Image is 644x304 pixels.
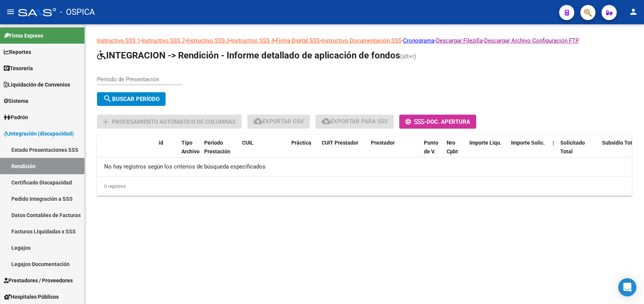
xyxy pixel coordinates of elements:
[405,118,427,125] span: -
[560,140,585,154] span: Solicitado Total
[466,135,508,168] datatable-header-cell: Importe Liqu.
[112,118,236,125] span: Procesamiento automatico de columnas
[239,135,288,168] datatable-header-cell: CUIL
[101,117,110,126] mat-icon: add
[322,118,388,125] span: Exportar para SSS
[427,118,470,125] span: Doc. Apertura
[602,140,637,146] span: Subsidio Total
[511,140,545,146] span: Importe Solic.
[242,140,253,146] span: CUIL
[550,135,557,168] datatable-header-cell: |
[4,32,43,40] span: Firma Express
[276,37,320,44] a: Firma Digital SSS
[484,37,579,44] a: Descargar Archivo Configuración FTP
[178,135,201,168] datatable-header-cell: Tipo Archivo
[97,50,400,61] span: INTEGRACION -> Rendición - Informe detallado de aplicación de fondos
[97,177,632,196] div: 0 registros
[322,140,358,146] span: CUIT Prestador
[201,135,239,168] datatable-header-cell: Periodo Prestación
[508,135,550,168] datatable-header-cell: Importe Solic.
[553,140,554,146] span: |
[4,129,74,138] span: Integración (discapacidad)
[618,278,636,296] div: Open Intercom Messenger
[142,37,185,44] a: Instructivo SSS 2
[424,140,438,154] span: Punto de V.
[156,135,178,168] datatable-header-cell: id
[4,113,28,121] span: Padrón
[629,7,638,16] mat-icon: person
[599,135,641,168] datatable-header-cell: Subsidio Total
[447,140,458,154] span: Nro Cpbt
[399,115,476,129] button: -Doc. Apertura
[97,158,632,176] div: No hay registros según los criterios de búsqueda especificados
[4,293,59,301] span: Hospitales Públicos
[403,37,435,44] a: Cronograma
[436,37,483,44] a: Descargar Filezilla
[253,118,304,125] span: Exportar CSV
[103,96,159,102] span: Buscar Período
[4,80,70,89] span: Liquidación de Convenios
[97,37,140,44] a: Instructivo SSS 1
[247,115,310,129] button: Exportar CSV
[469,140,502,146] span: Importe Liqu.
[319,135,368,168] datatable-header-cell: CUIT Prestador
[371,140,395,146] span: Prestador
[6,7,15,16] mat-icon: menu
[60,4,95,20] span: - OSPICA
[103,94,112,103] mat-icon: search
[186,37,230,44] a: Instructivo SSS 3
[4,276,73,285] span: Prestadores / Proveedores
[204,140,230,154] span: Periodo Prestación
[368,135,421,168] datatable-header-cell: Prestador
[291,140,311,146] span: Práctica
[4,97,28,105] span: Sistema
[97,36,632,45] p: - - - - - - - -
[4,64,33,72] span: Tesorería
[97,92,166,106] button: Buscar Período
[97,115,242,129] button: Procesamiento automatico de columnas
[253,117,263,126] mat-icon: cloud_download
[4,48,31,56] span: Reportes
[316,115,394,129] button: Exportar para SSS
[322,117,331,126] mat-icon: cloud_download
[400,53,416,60] span: (alt+r)
[181,140,200,154] span: Tipo Archivo
[321,37,402,44] a: Instructivo Documentación SSS
[231,37,274,44] a: Instructivo SSS 4
[557,135,599,168] datatable-header-cell: Solicitado Total
[159,140,163,146] span: id
[421,135,444,168] datatable-header-cell: Punto de V.
[444,135,466,168] datatable-header-cell: Nro Cpbt
[288,135,319,168] datatable-header-cell: Práctica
